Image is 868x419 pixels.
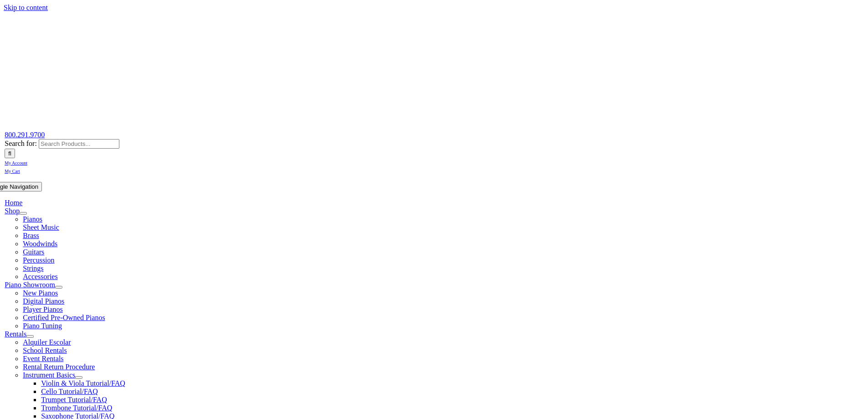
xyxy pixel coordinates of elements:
[4,4,48,11] a: Skip to content
[23,322,62,330] a: Piano Tuning
[41,404,112,412] a: Trombone Tutorial/FAQ
[23,347,67,354] a: School Rentals
[23,363,95,371] a: Rental Return Procedure
[55,286,62,289] button: Open submenu of Piano Showroom
[5,281,55,289] a: Piano Showroom
[5,166,20,174] a: My Cart
[23,223,59,231] a: Sheet Music
[75,376,82,379] button: Open submenu of Instrument Basics
[5,160,27,166] span: My Account
[23,338,71,346] a: Alquiler Escolar
[41,388,98,395] a: Cello Tutorial/FAQ
[41,379,125,387] a: Violin & Viola Tutorial/FAQ
[23,371,75,379] a: Instrument Basics
[23,297,64,305] a: Digital Pianos
[23,355,63,362] a: Event Rentals
[23,215,42,223] a: Pianos
[26,335,34,338] button: Open submenu of Rentals
[5,131,45,139] a: 800.291.9700
[5,158,27,166] a: My Account
[20,212,27,215] button: Open submenu of Shop
[5,149,15,158] input: Search
[23,289,58,297] a: New Pianos
[5,169,20,174] span: My Cart
[23,240,57,248] a: Woodwinds
[23,314,105,321] a: Certified Pre-Owned Pianos
[5,199,22,207] a: Home
[23,248,44,256] a: Guitars
[5,207,20,215] a: Shop
[39,139,119,149] input: Search Products...
[23,232,39,239] a: Brass
[23,305,63,313] a: Player Pianos
[23,264,43,272] a: Strings
[41,396,107,403] a: Trumpet Tutorial/FAQ
[23,273,57,280] a: Accessories
[5,140,37,147] span: Search for:
[5,330,26,338] a: Rentals
[23,256,54,264] a: Percussion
